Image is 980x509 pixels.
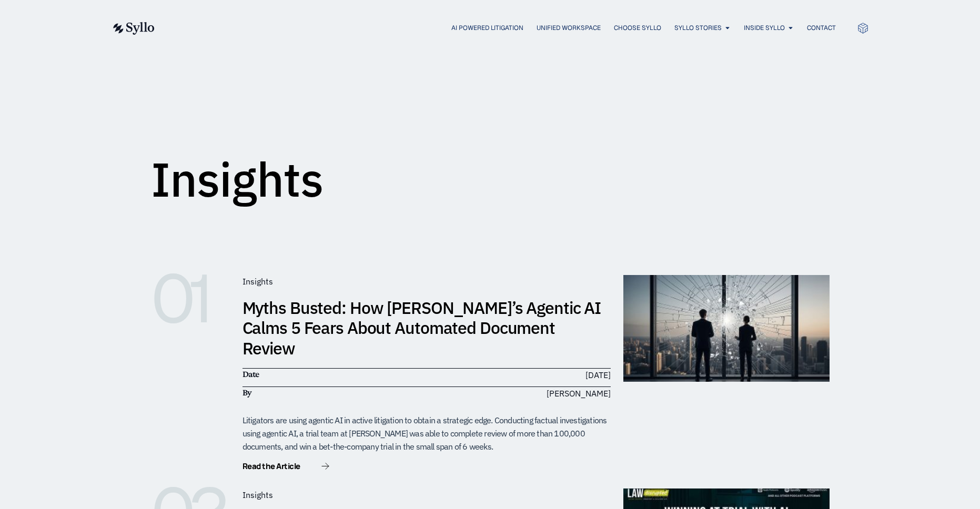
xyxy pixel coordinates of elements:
[623,275,830,382] img: muthsBusted
[451,23,523,33] a: AI Powered Litigation
[243,276,273,287] span: Insights
[151,275,230,322] h6: 01
[614,23,661,33] a: Choose Syllo
[674,23,722,33] a: Syllo Stories
[243,462,300,470] span: Read the Article
[243,297,601,359] a: Myths Busted: How [PERSON_NAME]’s Agentic AI Calms 5 Fears About Automated Document Review
[547,387,611,400] span: [PERSON_NAME]
[744,23,785,33] a: Inside Syllo
[807,23,836,33] a: Contact
[151,156,324,203] h1: Insights
[112,22,155,35] img: syllo
[243,387,421,399] h6: By
[243,462,329,473] a: Read the Article
[176,23,836,33] nav: Menu
[243,414,611,453] div: Litigators are using agentic AI in active litigation to obtain a strategic edge. Conducting factu...
[243,369,421,380] h6: Date
[243,490,273,500] span: Insights
[537,23,601,33] a: Unified Workspace
[585,370,611,380] time: [DATE]
[176,23,836,33] div: Menu Toggle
